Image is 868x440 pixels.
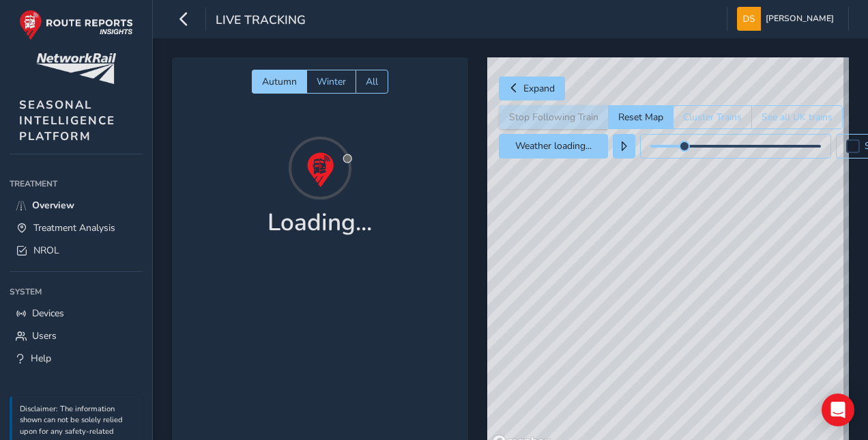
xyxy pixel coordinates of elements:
[32,307,64,320] span: Devices
[523,82,555,95] span: Expand
[499,77,565,100] button: Expand
[737,7,839,31] button: [PERSON_NAME]
[10,217,143,239] a: Treatment Analysis
[10,325,143,347] a: Users
[32,329,57,342] span: Users
[10,239,143,262] a: NROL
[33,244,59,257] span: NROL
[32,199,74,212] span: Overview
[31,352,51,365] span: Help
[19,97,115,144] span: SEASONAL INTELLIGENCE PLATFORM
[267,208,372,237] h1: Loading...
[766,7,834,31] span: [PERSON_NAME]
[366,75,378,88] span: All
[10,281,143,302] div: System
[262,75,297,88] span: Autumn
[673,105,751,129] button: Cluster Trains
[737,7,761,31] img: diamond-layout
[10,194,143,217] a: Overview
[252,70,306,94] button: Autumn
[10,302,143,325] a: Devices
[356,70,388,94] button: All
[36,53,116,84] img: customer logo
[10,174,143,194] div: Treatment
[306,70,356,94] button: Winter
[822,394,854,426] div: Open Intercom Messenger
[317,75,346,88] span: Winter
[608,105,673,129] button: Reset Map
[33,221,115,234] span: Treatment Analysis
[216,12,306,31] span: Live Tracking
[10,347,143,370] a: Help
[499,134,608,159] button: Weather loading...
[19,10,133,40] img: rr logo
[751,105,843,129] button: See all UK trains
